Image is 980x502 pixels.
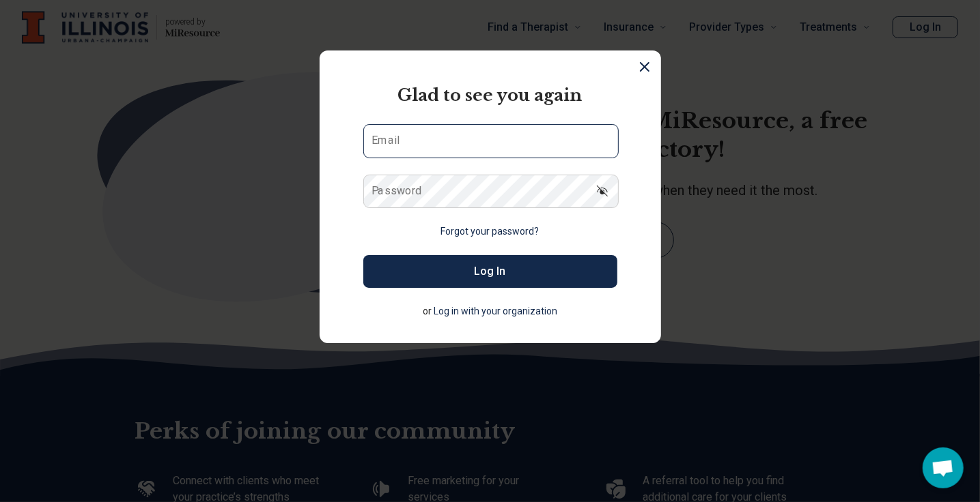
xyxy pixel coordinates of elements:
[363,255,617,288] button: Log In
[587,175,617,207] button: Show password
[363,83,617,108] h2: Glad to see you again
[441,224,540,239] button: Forgot your password?
[434,304,557,319] button: Log in with your organization
[320,50,661,344] section: Login Dialog
[363,304,617,319] p: or
[372,186,422,196] label: Password
[372,135,400,146] label: Email
[636,59,653,75] button: Dismiss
